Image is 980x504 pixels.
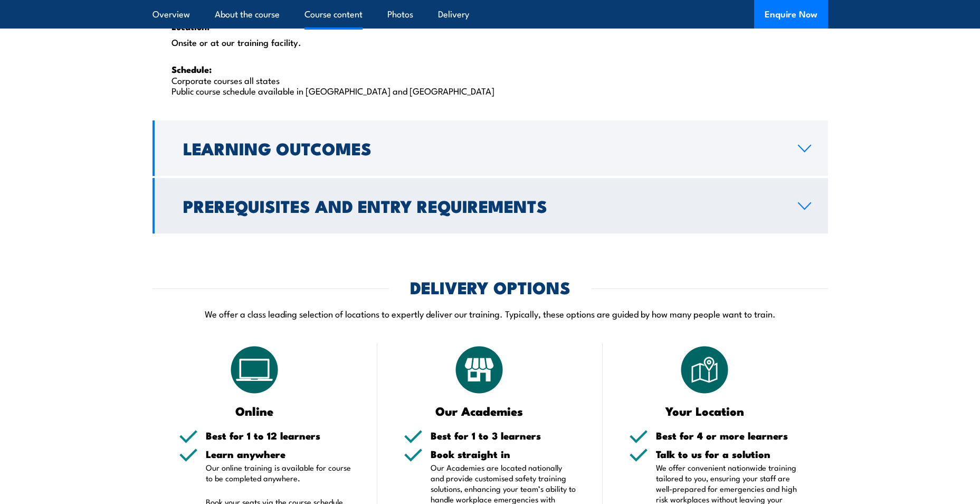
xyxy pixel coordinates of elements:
h5: Best for 1 to 3 learners [431,431,576,441]
a: Prerequisites and Entry Requirements [153,178,828,234]
h2: Learning Outcomes [183,141,781,155]
p: Corporate courses all states Public course schedule available in [GEOGRAPHIC_DATA] and [GEOGRAPHI... [172,63,809,96]
h5: Best for 4 or more learners [656,431,802,441]
a: Learning Outcomes [153,120,828,176]
p: Our online training is available for course to be completed anywhere. [206,462,351,483]
h5: Learn anywhere [206,449,351,459]
h3: Your Location [629,405,781,417]
h5: Book straight in [431,449,576,459]
h2: DELIVERY OPTIONS [410,279,570,294]
h2: Prerequisites and Entry Requirements [183,198,781,213]
p: We offer a class leading selection of locations to expertly deliver our training. Typically, thes... [153,307,828,320]
h5: Talk to us for a solution [656,449,802,459]
h3: Online [179,405,330,417]
strong: Schedule: [172,62,212,76]
h3: Our Academies [404,405,555,417]
h5: Best for 1 to 12 learners [206,431,351,441]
